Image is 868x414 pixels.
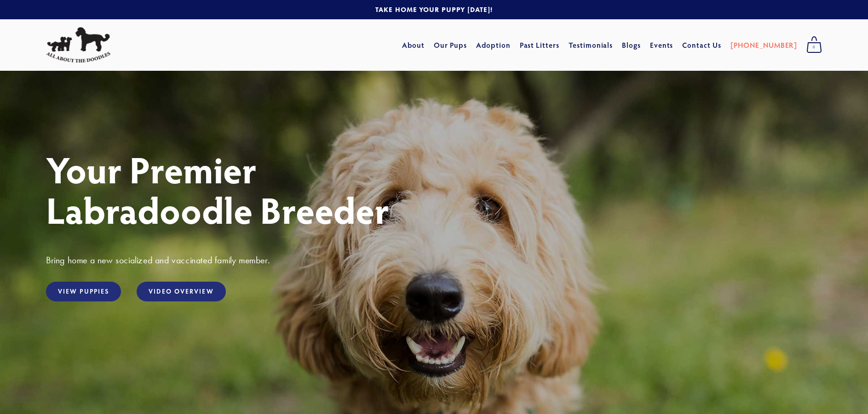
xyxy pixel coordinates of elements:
a: Testimonials [569,37,613,53]
a: View Puppies [46,282,121,301]
a: Blogs [622,37,641,53]
a: 0 items in cart [802,34,827,57]
span: 0 [806,41,822,53]
a: [PHONE_NUMBER] [730,37,797,53]
h3: Bring home a new socialized and vaccinated family member. [46,254,822,266]
a: Adoption [476,37,511,53]
a: Contact Us [682,37,721,53]
h1: Your Premier Labradoodle Breeder [46,149,822,230]
a: Past Litters [520,40,560,50]
img: All About The Doodles [46,27,110,63]
a: Video Overview [137,282,225,301]
a: Events [650,37,673,53]
a: Our Pups [434,37,467,53]
a: About [402,37,425,53]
